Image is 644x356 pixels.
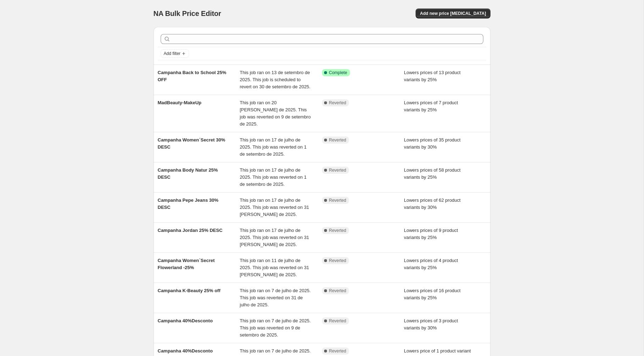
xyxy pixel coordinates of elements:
[158,137,226,150] span: Campanha Women´Secret 30% DESC
[329,100,346,106] span: Reverted
[416,9,490,18] button: Add new price [MEDICAL_DATA]
[240,70,310,89] span: This job ran on 13 de setembro de 2025. This job is scheduled to revert on 30 de setembro de 2025.
[404,167,461,180] span: Lowers prices of 58 product variants by 25%
[240,167,306,187] span: This job ran on 17 de julho de 2025. This job was reverted on 1 de setembro de 2025.
[158,70,227,82] span: Campanha Back to School 25% OFF
[329,137,346,143] span: Reverted
[240,288,311,307] span: This job ran on 7 de julho de 2025. This job was reverted on 31 de julho de 2025.
[404,288,461,300] span: Lowers prices of 16 product variants by 25%
[240,137,306,157] span: This job ran on 17 de julho de 2025. This job was reverted on 1 de setembro de 2025.
[158,258,215,270] span: Campanha Women´Secret Flowerland -25%
[329,318,346,324] span: Reverted
[329,228,346,233] span: Reverted
[329,198,346,203] span: Reverted
[161,49,189,58] button: Add filter
[158,348,213,354] span: Campanha 40%Desconto
[329,167,346,173] span: Reverted
[404,258,458,270] span: Lowers prices of 4 product variants by 25%
[158,288,221,293] span: Campanha K-Beauty 25% off
[154,10,221,17] span: NA Bulk Price Editor
[329,348,346,354] span: Reverted
[240,228,309,247] span: This job ran on 17 de julho de 2025. This job was reverted on 31 [PERSON_NAME] de 2025.
[158,198,218,210] span: Campanha Pepe Jeans 30% DESC
[240,100,311,127] span: This job ran on 20 [PERSON_NAME] de 2025. This job was reverted on 9 de setembro de 2025.
[404,100,458,112] span: Lowers prices of 7 product variants by 25%
[404,198,461,210] span: Lowers prices of 62 product variants by 30%
[329,70,347,76] span: Complete
[404,137,461,150] span: Lowers prices of 35 product variants by 30%
[404,318,458,330] span: Lowers prices of 3 product variants by 30%
[158,100,202,105] span: MadBeauty-MakeUp
[420,11,486,16] span: Add new price [MEDICAL_DATA]
[329,258,346,263] span: Reverted
[240,258,309,277] span: This job ran on 11 de julho de 2025. This job was reverted on 31 [PERSON_NAME] de 2025.
[240,198,309,217] span: This job ran on 17 de julho de 2025. This job was reverted on 31 [PERSON_NAME] de 2025.
[404,228,458,240] span: Lowers prices of 9 product variants by 25%
[158,318,213,323] span: Campanha 40%Desconto
[329,288,346,294] span: Reverted
[240,318,311,338] span: This job ran on 7 de julho de 2025. This job was reverted on 9 de setembro de 2025.
[164,51,181,56] span: Add filter
[158,228,223,233] span: Campanha Jordan 25% DESC
[158,167,218,180] span: Campanha Body Natur 25% DESC
[404,70,461,82] span: Lowers prices of 13 product variants by 25%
